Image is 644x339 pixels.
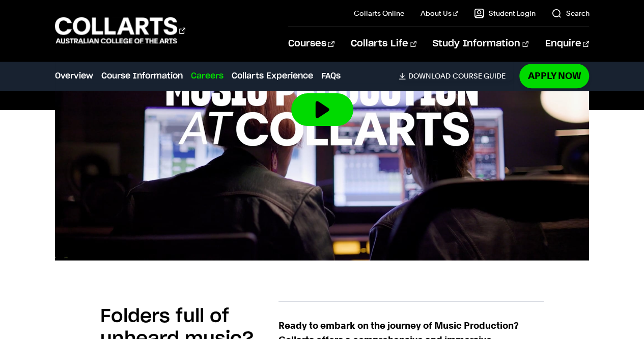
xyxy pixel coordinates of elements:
a: Apply Now [519,64,589,88]
a: Study Information [433,27,528,61]
a: Student Login [474,8,535,18]
a: Courses [288,27,334,61]
a: Search [551,8,589,18]
a: Collarts Online [354,8,404,18]
a: Enquire [545,27,589,61]
span: Download [408,71,450,81]
a: About Us [421,8,458,18]
a: Careers [191,70,223,82]
div: Go to homepage [55,16,185,45]
a: DownloadCourse Guide [399,71,513,81]
a: Collarts Life [351,27,416,61]
a: FAQs [321,70,341,82]
a: Overview [55,70,93,82]
a: Collarts Experience [232,70,313,82]
a: Course Information [101,70,183,82]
